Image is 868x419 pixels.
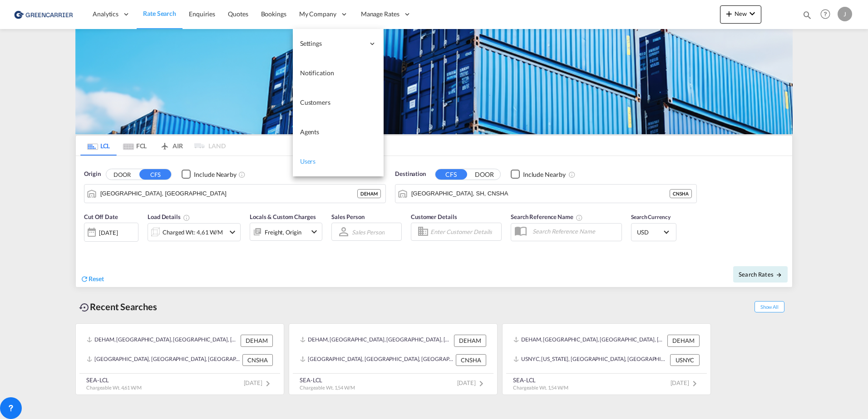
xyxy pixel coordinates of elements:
[183,214,190,221] md-icon: Chargeable Weight
[724,10,758,17] span: New
[435,169,467,180] button: CFS
[361,10,399,19] span: Manage Rates
[84,170,100,179] span: Origin
[300,157,316,165] span: Users
[631,214,671,220] span: Search Currency
[300,128,319,136] span: Agents
[667,335,700,346] div: DEHAM
[576,214,583,221] md-icon: Your search will be saved by the below given name
[636,225,671,239] md-select: Select Currency: $ USDUnited States Dollar
[261,10,286,18] span: Bookings
[513,335,665,346] div: DEHAM, Hamburg, Germany, Western Europe, Europe
[139,169,171,180] button: CFS
[300,376,355,384] div: SEA-LCL
[502,323,711,395] recent-search-card: DEHAM, [GEOGRAPHIC_DATA], [GEOGRAPHIC_DATA], [GEOGRAPHIC_DATA], [GEOGRAPHIC_DATA] DEHAMUSNYC, [US...
[528,224,621,238] input: Search Reference Name
[300,385,355,390] span: Chargeable Wt. 1,54 W/M
[309,226,320,237] md-icon: icon-chevron-down
[838,7,852,21] div: J
[300,98,330,106] span: Customers
[511,213,583,220] span: Search Reference Name
[755,301,784,312] span: Show All
[79,302,90,313] md-icon: icon-backup-restore
[457,379,487,386] span: [DATE]
[84,241,91,253] md-datepicker: Select
[671,379,700,386] span: [DATE]
[89,275,104,283] span: Reset
[331,213,365,220] span: Sales Person
[818,6,833,22] span: Help
[513,385,568,390] span: Chargeable Wt. 1,54 W/M
[411,187,670,200] input: Search by Port
[87,354,240,366] div: CNSHA, Shanghai, SH, China, Greater China & Far East Asia, Asia Pacific
[84,213,118,220] span: Cut Off Date
[148,213,190,220] span: Load Details
[84,223,138,242] div: [DATE]
[100,187,357,200] input: Search by Port
[513,376,568,384] div: SEA-LCL
[513,354,668,366] div: USNYC, New York, NY, United States, North America, Americas
[568,171,576,178] md-icon: Unchecked: Ignores neighbouring ports when fetching rates.Checked : Includes neighbouring ports w...
[80,275,89,283] md-icon: icon-refresh
[262,378,273,389] md-icon: icon-chevron-right
[430,225,498,239] input: Enter Customer Details
[300,39,365,48] span: Settings
[244,379,273,386] span: [DATE]
[293,117,384,147] a: Agents
[724,8,735,19] md-icon: icon-plus 400-fg
[802,10,812,24] div: icon-magnify
[456,354,486,366] div: CNSHA
[106,169,138,180] button: DOOR
[293,147,384,176] a: Users
[395,185,696,203] md-input-container: Shanghai, SH, CNSHA
[454,335,486,346] div: DEHAM
[242,354,273,366] div: CNSHA
[299,10,336,19] span: My Company
[250,213,316,220] span: Locals & Custom Charges
[159,141,170,147] md-icon: icon-airplane
[818,6,838,23] div: Help
[357,189,381,198] div: DEHAM
[739,271,782,278] span: Search Rates
[670,354,700,366] div: USNYC
[76,156,792,287] div: Origin DOOR CFS Checkbox No InkUnchecked: Ignores neighbouring ports when fetching rates.Checked ...
[689,378,700,389] md-icon: icon-chevron-right
[148,223,241,241] div: Charged Wt: 4,61 W/Micon-chevron-down
[351,225,385,239] md-select: Sales Person
[227,227,238,238] md-icon: icon-chevron-down
[143,10,176,17] span: Rate Search
[80,136,117,156] md-tab-item: LCL
[182,170,237,179] md-checkbox: Checkbox No Ink
[469,169,500,180] button: DOOR
[228,10,248,18] span: Quotes
[99,229,118,237] div: [DATE]
[300,69,334,77] span: Notification
[411,213,457,220] span: Customer Details
[117,136,153,156] md-tab-item: FCL
[84,185,385,203] md-input-container: Hamburg, DEHAM
[189,10,215,18] span: Enquiries
[720,5,761,24] button: icon-plus 400-fgNewicon-chevron-down
[86,376,142,384] div: SEA-LCL
[523,170,566,179] div: Include Nearby
[93,10,118,19] span: Analytics
[75,29,793,134] img: GreenCarrierFCL_LCL.png
[80,274,104,284] div: icon-refreshReset
[637,228,662,236] span: USD
[293,29,384,58] div: Settings
[265,226,301,239] div: Freight Origin
[802,10,812,20] md-icon: icon-magnify
[476,378,487,389] md-icon: icon-chevron-right
[395,170,426,179] span: Destination
[75,297,161,317] div: Recent Searches
[670,189,692,198] div: CNSHA
[153,136,189,156] md-tab-item: AIR
[163,226,223,239] div: Charged Wt: 4,61 W/M
[293,88,384,117] a: Customers
[747,8,758,19] md-icon: icon-chevron-down
[75,323,284,395] recent-search-card: DEHAM, [GEOGRAPHIC_DATA], [GEOGRAPHIC_DATA], [GEOGRAPHIC_DATA], [GEOGRAPHIC_DATA] DEHAM[GEOGRAPHI...
[300,335,452,346] div: DEHAM, Hamburg, Germany, Western Europe, Europe
[194,170,237,179] div: Include Nearby
[241,335,273,346] div: DEHAM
